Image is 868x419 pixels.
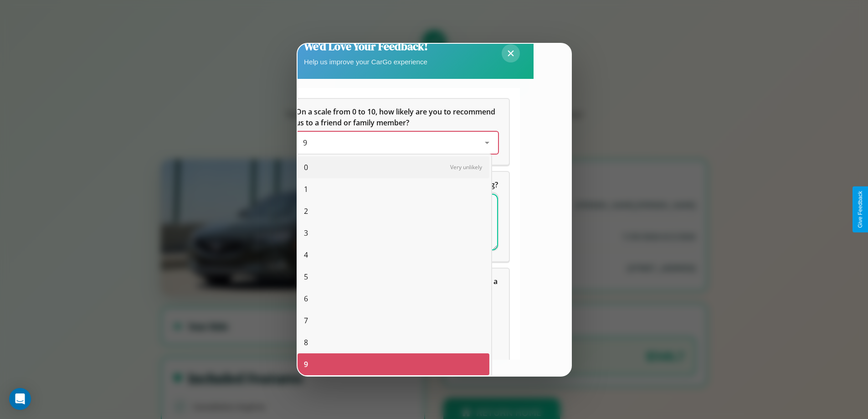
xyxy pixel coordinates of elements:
div: 5 [298,266,489,288]
span: 2 [304,206,308,217]
span: Which of the following features do you value the most in a vehicle? [296,276,499,297]
div: 6 [298,288,489,310]
span: 8 [304,337,308,348]
p: Help us improve your CarGo experience [304,56,428,68]
h5: On a scale from 0 to 10, how likely are you to recommend us to a friend or family member? [296,106,498,128]
div: 10 [298,375,489,397]
div: Give Feedback [857,191,863,228]
div: 7 [298,310,489,331]
span: 6 [304,293,308,304]
div: 0 [298,156,489,178]
div: 2 [298,200,489,222]
span: 9 [303,138,307,148]
div: Open Intercom Messenger [9,388,31,410]
span: 9 [304,359,308,370]
div: 8 [298,331,489,353]
span: 3 [304,228,308,238]
div: 3 [298,222,489,244]
div: 4 [298,244,489,266]
span: 4 [304,249,308,260]
div: On a scale from 0 to 10, how likely are you to recommend us to a friend or family member? [285,99,509,165]
div: 1 [298,178,489,200]
h2: We'd Love Your Feedback! [304,39,428,54]
span: What can we do to make your experience more satisfying? [296,180,498,190]
span: Very unlikely [450,163,482,171]
span: 7 [304,315,308,326]
div: 9 [298,353,489,375]
div: On a scale from 0 to 10, how likely are you to recommend us to a friend or family member? [296,132,498,154]
span: On a scale from 0 to 10, how likely are you to recommend us to a friend or family member? [296,107,497,128]
span: 1 [304,184,308,195]
span: 0 [304,162,308,173]
span: 5 [304,271,308,282]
